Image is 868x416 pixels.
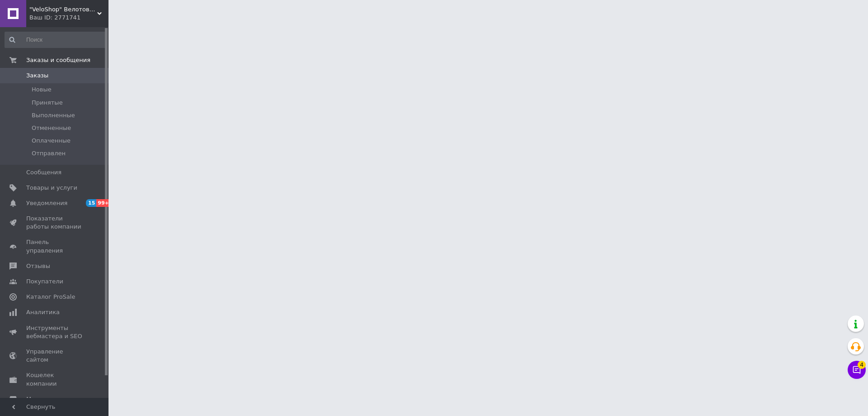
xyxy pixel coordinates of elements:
[29,14,108,22] div: Ваш ID: 2771741
[26,324,84,340] span: Инструменты вебмастера и SEO
[5,32,107,48] input: Поиск
[32,137,71,145] span: Оплаченные
[29,5,97,14] span: "VeloShop" Велотовары и активный отдых
[26,72,48,80] span: Заказы
[32,124,71,132] span: Отмененные
[96,199,111,207] span: 99+
[26,215,84,231] span: Показатели работы компании
[26,277,63,286] span: Покупатели
[26,199,67,207] span: Уведомления
[26,308,60,316] span: Аналитика
[26,293,75,301] span: Каталог ProSale
[26,56,90,64] span: Заказы и сообщения
[26,371,84,387] span: Кошелек компании
[26,395,49,403] span: Маркет
[26,168,61,177] span: Сообщения
[32,99,63,107] span: Принятые
[26,262,50,270] span: Отзывы
[32,86,52,94] span: Новые
[26,184,77,192] span: Товары и услуги
[32,111,75,120] span: Выполненные
[32,149,66,158] span: Отправлен
[86,199,96,207] span: 15
[848,361,866,379] button: Чат с покупателем4
[858,361,866,369] span: 4
[26,348,84,364] span: Управление сайтом
[26,238,84,254] span: Панель управления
